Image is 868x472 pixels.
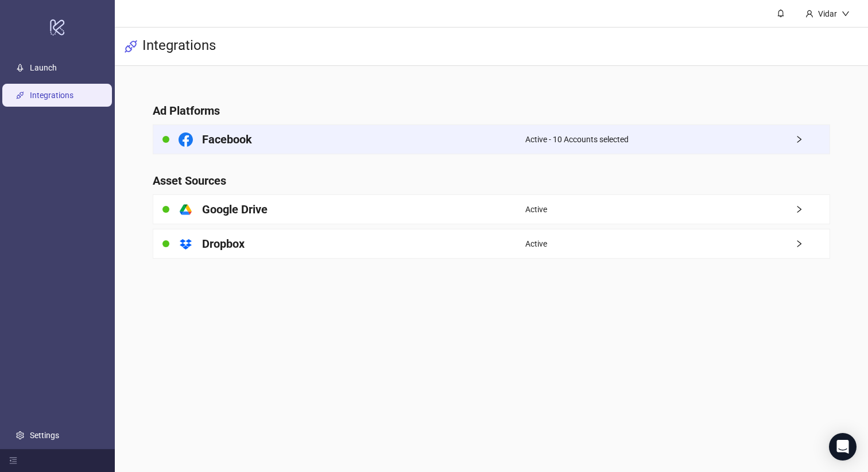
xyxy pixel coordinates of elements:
div: Open Intercom Messenger [829,433,857,461]
span: right [795,135,830,143]
h3: Integrations [142,37,216,56]
a: DropboxActiveright [153,229,830,259]
a: Settings [30,431,59,440]
h4: Ad Platforms [153,103,830,119]
span: right [795,240,830,248]
a: Integrations [30,91,73,100]
a: Launch [30,63,57,72]
span: bell [777,9,785,17]
span: Active [525,203,547,216]
a: Google DriveActiveright [153,194,830,224]
span: user [805,10,813,18]
h4: Dropbox [202,236,245,252]
span: down [842,10,850,18]
div: Vidar [813,7,842,20]
span: Active [525,237,547,250]
span: api [124,40,138,53]
h4: Google Drive [202,201,268,217]
h4: Facebook [202,131,252,147]
span: Active - 10 Accounts selected [525,133,629,146]
span: right [795,205,830,213]
a: FacebookActive - 10 Accounts selectedright [153,124,830,154]
h4: Asset Sources [153,173,830,189]
span: menu-fold [9,457,17,465]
